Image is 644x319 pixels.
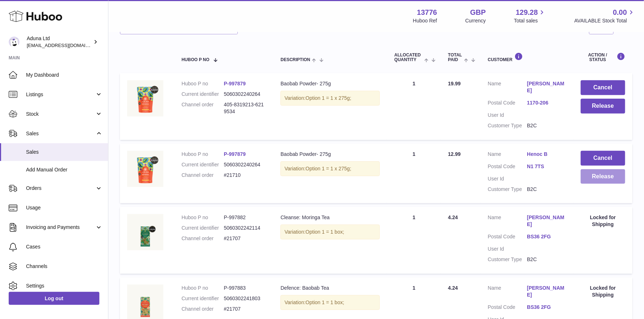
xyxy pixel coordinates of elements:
span: Description [280,58,310,62]
div: Customer [488,52,566,62]
dd: #21707 [224,235,266,242]
div: Variation: [280,91,380,106]
div: Variation: [280,161,380,176]
button: Release [581,99,625,114]
dd: P-997883 [224,285,266,292]
td: 1 [387,144,441,204]
dt: User Id [488,112,527,119]
dd: B2C [527,256,566,263]
a: P-997879 [224,151,246,157]
dd: 5060302241803 [224,295,266,302]
dt: Current identifier [181,225,224,231]
span: 129.28 [516,8,538,17]
div: Action / Status [581,52,625,62]
strong: GBP [470,8,486,17]
span: Channels [26,263,103,270]
span: Option 1 = 1 box; [306,299,344,305]
span: Total sales [514,17,546,24]
div: Currency [465,17,486,24]
a: 129.28 Total sales [514,8,546,24]
button: Release [581,169,625,184]
span: Option 1 = 1 x 275g; [306,166,351,171]
dt: Current identifier [181,161,224,168]
div: Locked for Shipping [581,214,625,228]
span: Usage [26,204,103,211]
td: 1 [387,73,441,140]
a: 1170-206 [527,99,566,106]
dd: #21707 [224,306,266,312]
span: ALLOCATED Quantity [394,53,422,62]
div: Variation: [280,295,380,310]
span: 0.00 [613,8,627,17]
div: Variation: [280,225,380,239]
dt: User Id [488,175,527,182]
span: 12.99 [448,151,461,157]
img: BAOBAB-POWDER-POUCH-FOP-CHALK.jpg [127,80,163,116]
span: 4.24 [448,214,458,220]
span: 19.99 [448,81,461,86]
img: BAOBAB-POWDER-POUCH-FOP-CHALK.jpg [127,151,163,187]
span: Listings [26,91,95,98]
dt: Postal Code [488,163,527,172]
span: Invoicing and Payments [26,224,95,231]
dt: Huboo P no [181,151,224,158]
dt: Channel order [181,306,224,312]
dt: Huboo P no [181,285,224,292]
span: 4.24 [448,285,458,291]
strong: 13776 [417,8,437,17]
a: Log out [9,292,99,305]
dd: 5060302242114 [224,225,266,231]
button: Cancel [581,151,625,166]
span: Option 1 = 1 x 275g; [306,95,351,101]
a: N1 7TS [527,163,566,170]
dt: Huboo P no [181,80,224,87]
span: Total paid [448,53,462,62]
dt: Name [488,285,527,300]
dt: Customer Type [488,186,527,193]
dt: Name [488,214,527,230]
a: [PERSON_NAME] [527,285,566,298]
div: Baobab Powder- 275g [280,151,380,158]
a: Henoc B [527,151,566,158]
span: My Dashboard [26,72,103,78]
span: Cases [26,243,103,250]
span: Add Manual Order [26,166,103,173]
dd: 405-8319213-6219534 [224,101,266,115]
img: foyin.fagbemi@aduna.com [9,37,20,47]
dt: Current identifier [181,91,224,98]
dt: Name [488,80,527,96]
dd: #21710 [224,172,266,179]
span: Huboo P no [181,58,209,62]
button: Cancel [581,80,625,95]
div: Defence: Baobab Tea [280,285,380,292]
a: [PERSON_NAME] [527,80,566,94]
dt: Postal Code [488,99,527,108]
dd: 5060302240264 [224,91,266,98]
dt: Customer Type [488,122,527,129]
span: Sales [26,130,95,137]
dd: 5060302240264 [224,161,266,168]
dt: Name [488,151,527,159]
span: [EMAIL_ADDRESS][DOMAIN_NAME] [27,42,106,48]
dt: Huboo P no [181,214,224,221]
dt: Postal Code [488,304,527,312]
dd: B2C [527,122,566,129]
dt: Channel order [181,101,224,115]
dt: Channel order [181,172,224,179]
span: Stock [26,111,95,118]
span: Sales [26,149,103,156]
dt: Current identifier [181,295,224,302]
a: 0.00 AVAILABLE Stock Total [574,8,635,24]
div: Locked for Shipping [581,285,625,298]
div: Cleanse: Moringa Tea [280,214,380,221]
span: Orders [26,185,95,192]
dd: P-997882 [224,214,266,221]
a: [PERSON_NAME] [527,214,566,228]
dd: B2C [527,186,566,193]
a: BS36 2FG [527,233,566,240]
td: 1 [387,207,441,273]
span: AVAILABLE Stock Total [574,17,635,24]
span: Settings [26,282,103,289]
div: Baobab Powder- 275g [280,80,380,87]
span: Option 1 = 1 box; [306,229,344,235]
